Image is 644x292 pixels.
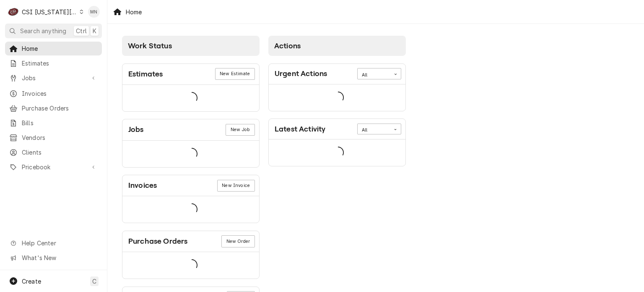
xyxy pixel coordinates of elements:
[122,64,259,85] div: Card Header
[22,118,98,127] span: Bills
[122,85,259,111] div: Card Data
[122,119,260,167] div: Card: Jobs
[215,68,255,80] div: Card Link Button
[122,36,260,56] div: Card Column Header
[122,252,259,279] div: Card Data
[226,124,254,136] a: New Job
[269,84,405,111] div: Card Data
[268,56,406,166] div: Card Column Content
[122,231,260,279] div: Card: Purchase Orders
[22,163,85,171] span: Pricebook
[8,6,19,18] div: CSI Kansas City's Avatar
[5,251,102,265] a: Go to What's New
[93,26,96,35] span: K
[186,89,197,107] span: Loading...
[186,257,197,274] span: Loading...
[5,236,102,250] a: Go to Help Center
[269,139,405,166] div: Card Data
[5,145,102,159] a: Clients
[362,72,386,79] div: All
[122,141,259,167] div: Card Data
[128,236,187,247] div: Card Title
[5,42,102,55] a: Home
[122,119,259,140] div: Card Header
[357,68,401,79] div: Card Data Filter Control
[215,68,255,80] a: New Estimate
[22,148,98,157] span: Clients
[268,36,406,56] div: Card Column Header
[269,119,405,139] div: Card Header
[92,277,96,286] span: C
[5,71,102,85] a: Go to Jobs
[5,116,102,130] a: Bills
[122,231,259,252] div: Card Header
[22,239,97,247] span: Help Center
[275,68,327,79] div: Card Title
[8,6,19,18] div: C
[332,144,344,162] span: Loading...
[221,235,254,247] a: New Order
[186,201,197,218] span: Loading...
[5,56,102,70] a: Estimates
[128,68,163,80] div: Card Title
[5,131,102,145] a: Vendors
[5,160,102,174] a: Go to Pricebook
[268,118,406,166] div: Card: Latest Activity
[5,87,102,100] a: Invoices
[217,180,255,192] div: Card Link Button
[128,180,157,191] div: Card Title
[76,26,87,35] span: Ctrl
[22,44,98,53] span: Home
[128,42,172,50] span: Work Status
[88,6,100,18] div: Melissa Nehls's Avatar
[5,24,102,38] button: Search anythingCtrlK
[22,89,98,98] span: Invoices
[221,235,254,247] div: Card Link Button
[22,253,97,262] span: What's New
[357,124,401,134] div: Card Data Filter Control
[269,64,405,84] div: Card Header
[22,74,85,82] span: Jobs
[268,63,406,111] div: Card: Urgent Actions
[22,104,98,113] span: Purchase Orders
[22,59,98,68] span: Estimates
[22,8,77,16] div: CSI [US_STATE][GEOGRAPHIC_DATA]
[274,42,301,50] span: Actions
[362,127,386,134] div: All
[22,278,41,285] span: Create
[20,26,66,35] span: Search anything
[217,180,255,192] a: New Invoice
[186,145,197,163] span: Loading...
[5,101,102,115] a: Purchase Orders
[226,124,254,136] div: Card Link Button
[332,89,344,106] span: Loading...
[128,124,144,135] div: Card Title
[122,175,260,223] div: Card: Invoices
[22,133,98,142] span: Vendors
[275,124,325,135] div: Card Title
[122,63,260,112] div: Card: Estimates
[88,6,100,18] div: MN
[122,175,259,196] div: Card Header
[122,196,259,223] div: Card Data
